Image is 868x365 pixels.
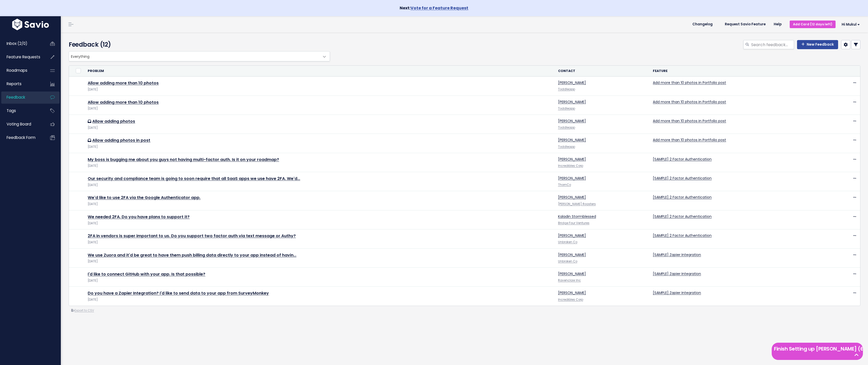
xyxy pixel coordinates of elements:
[88,221,552,226] div: [DATE]
[92,137,150,143] a: Allow adding photos in post
[7,135,35,140] span: Feedback form
[558,195,586,200] a: [PERSON_NAME]
[558,233,586,238] a: [PERSON_NAME]
[558,221,589,225] a: Bridge Four Ventures
[88,297,552,302] div: [DATE]
[558,99,586,104] a: [PERSON_NAME]
[88,252,296,258] a: We use Zuora and it'd be great to have them push billing data directly to your app instead of havin…
[653,137,726,142] a: Add more than 10 photos in Portfolio post
[653,195,712,200] a: [SAMPLE] 2 Factor Authentication
[7,54,40,60] span: Feature Requests
[558,290,586,295] a: [PERSON_NAME]
[558,137,586,142] a: [PERSON_NAME]
[650,66,821,77] th: Feature
[558,87,575,91] a: Toddleapp
[1,78,42,90] a: Reports
[88,271,205,277] a: I'd like to connect GitHub with your app. Is that possible?
[558,164,583,168] a: Incredibles Corp
[774,345,861,353] h5: Finish Setting up [PERSON_NAME] (6 left)
[1,65,42,76] a: Roadmaps
[88,80,159,86] a: Allow adding more than 10 photos
[85,66,555,77] th: Problem
[836,21,864,28] a: Hi Mukul
[558,118,586,123] a: [PERSON_NAME]
[558,202,596,206] a: [PERSON_NAME] Roasters
[11,19,50,30] img: logo-white.9d6f32f41409.svg
[88,99,159,105] a: Allow adding more than 10 photos
[88,195,200,200] a: We'd like to use 2FA via the Google Authenticator app.
[411,5,468,11] a: Vote for a Feature Request
[88,233,296,239] a: 2FA in vendors is super important to us. Do you support two factor auth via text message or Authy?
[7,95,25,100] span: Feedback
[653,99,726,104] a: Add more than 10 photos in Portfolio post
[751,40,794,49] input: Search feedback...
[558,271,586,276] a: [PERSON_NAME]
[88,259,552,264] div: [DATE]
[88,125,552,131] div: [DATE]
[88,87,552,92] div: [DATE]
[88,202,552,207] div: [DATE]
[1,51,42,63] a: Feature Requests
[7,81,22,86] span: Reports
[92,118,135,124] a: Allow adding photos
[721,21,770,28] a: Request Savio Feature
[69,51,330,61] span: Everything
[653,233,712,238] a: [SAMPLE] 2 Factor Authentication
[7,68,27,73] span: Roadmaps
[653,252,701,257] a: [SAMPLE] Zapier Integration
[1,92,42,103] a: Feedback
[88,240,552,245] div: [DATE]
[1,105,42,117] a: Tags
[88,176,300,181] a: Our security and compliance team is going to soon require that all SaaS apps we use have 2FA. We'd…
[88,278,552,283] div: [DATE]
[558,259,577,263] a: Unbroken Co
[69,51,320,61] span: Everything
[88,290,269,296] a: Do you have a Zapier Integration? I'd like to send data to your app from SurveyMonkey
[558,240,577,244] a: Unbroken Co
[653,157,712,162] a: [SAMPLE] 2 Factor Authentication
[88,182,552,188] div: [DATE]
[88,144,552,150] div: [DATE]
[558,214,596,219] a: Kaladin Stormblessed
[653,176,712,181] a: [SAMPLE] 2 Factor Authentication
[71,308,94,313] a: Export to CSV
[558,252,586,257] a: [PERSON_NAME]
[7,108,16,113] span: Tags
[88,157,279,162] a: My boss is bugging me about you guys not having multi-factor auth. Is it on your roadmap?
[692,23,713,26] span: Changelog
[558,145,575,149] a: Toddleapp
[558,298,583,302] a: Incredibles Corp
[558,106,575,111] a: Toddleapp
[7,121,31,127] span: Voting Board
[7,41,27,46] span: Inbox (2/0)
[558,125,575,130] a: Toddleapp
[88,214,190,220] a: We needed 2FA. Do you have plans to support it?
[555,66,650,77] th: Contact
[770,21,786,28] a: Help
[558,80,586,85] a: [PERSON_NAME]
[69,40,328,49] h4: Feedback (12)
[558,157,586,162] a: [PERSON_NAME]
[653,271,701,276] a: [SAMPLE] Zapier Integration
[842,23,860,26] span: Hi Mukul
[653,290,701,295] a: [SAMPLE] Zapier Integration
[653,80,726,85] a: Add more than 10 photos in Portfolio post
[1,118,42,130] a: Voting Board
[88,163,552,169] div: [DATE]
[558,183,571,187] a: ThornCo
[88,106,552,111] div: [DATE]
[400,5,468,11] strong: Next:
[653,214,712,219] a: [SAMPLE] 2 Factor Authentication
[1,132,42,143] a: Feedback form
[558,278,581,282] a: Ravenclaw Inc
[1,38,42,49] a: Inbox (2/0)
[797,40,838,49] a: New Feedback
[558,176,586,181] a: [PERSON_NAME]
[653,118,726,123] a: Add more than 10 photos in Portfolio post
[790,21,836,28] a: Add Card (12 days left)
